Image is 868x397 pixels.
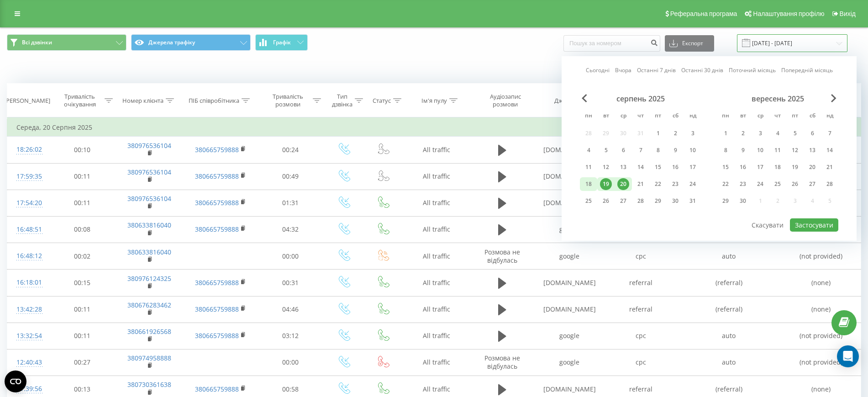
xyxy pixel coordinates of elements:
div: 11 [772,144,784,156]
a: Сьогодні [586,66,610,74]
div: сб 16 серп 2025 р. [667,160,684,174]
div: чт 28 серп 2025 р. [632,194,649,208]
a: 380665759888 [195,198,239,207]
td: All traffic [402,216,471,243]
a: 380976536104 [127,168,171,176]
div: 31 [687,195,699,207]
td: auto [676,349,782,376]
td: (not provided) [782,349,861,376]
div: пн 18 серп 2025 р. [580,177,597,191]
a: Останні 7 днів [637,66,676,74]
div: 14 [635,161,647,173]
div: серпень 2025 [580,94,701,103]
button: Графік [255,34,308,51]
div: нд 3 серп 2025 р. [684,127,701,140]
div: 21 [635,178,647,190]
span: Previous Month [582,94,587,102]
div: 16 [669,161,681,173]
div: пт 19 вер 2025 р. [786,160,804,174]
div: 28 [824,178,836,190]
div: ср 6 серп 2025 р. [615,143,632,157]
div: вт 2 вер 2025 р. [734,127,752,140]
div: [PERSON_NAME] [4,97,50,105]
div: пн 1 вер 2025 р. [717,127,734,140]
div: ПІБ співробітника [189,97,239,105]
div: Номер клієнта [122,97,163,105]
div: сб 23 серп 2025 р. [667,177,684,191]
td: auto [676,323,782,349]
div: 2 [669,127,681,139]
div: чт 7 серп 2025 р. [632,143,649,157]
span: Налаштування профілю [753,10,824,17]
div: Аудіозапис розмови [479,93,532,108]
a: 380730361638 [127,380,171,389]
div: ср 3 вер 2025 р. [752,127,769,140]
div: 27 [617,195,629,207]
a: Останні 30 днів [681,66,723,74]
div: ср 20 серп 2025 р. [615,177,632,191]
div: 30 [737,195,749,207]
div: 15 [652,161,664,173]
a: 380661926568 [127,327,171,336]
td: cpc [605,349,676,376]
td: 00:00 [258,243,323,270]
div: нд 28 вер 2025 р. [821,177,838,191]
div: ср 24 вер 2025 р. [752,177,769,191]
button: Open CMP widget [5,371,26,392]
div: сб 20 вер 2025 р. [804,160,821,174]
div: 26 [600,195,612,207]
div: вт 30 вер 2025 р. [734,194,752,208]
span: Вихід [840,10,856,17]
div: 23 [669,178,681,190]
div: вт 9 вер 2025 р. [734,143,752,157]
td: cpc [605,323,676,349]
td: google [534,349,605,376]
a: 380976536104 [127,194,171,203]
div: 29 [652,195,664,207]
div: 18:26:02 [16,141,40,159]
div: 10 [687,144,699,156]
td: All traffic [402,137,471,163]
div: Джерело [554,97,580,105]
td: All traffic [402,296,471,323]
div: пн 8 вер 2025 р. [717,143,734,157]
div: Статус [373,97,391,105]
td: 03:12 [258,323,323,349]
div: 28 [635,195,647,207]
span: Розмова не відбулась [484,248,520,265]
div: сб 2 серп 2025 р. [667,127,684,140]
td: (referral) [676,270,782,296]
td: 00:11 [49,296,115,323]
td: google [534,323,605,349]
div: 4 [583,144,594,156]
div: сб 30 серп 2025 р. [667,194,684,208]
div: вт 26 серп 2025 р. [597,194,615,208]
abbr: четвер [771,110,784,123]
div: 20 [806,161,818,173]
abbr: четвер [634,110,647,123]
td: (not provided) [782,243,861,270]
td: [DOMAIN_NAME] [534,296,605,323]
abbr: вівторок [599,110,613,123]
div: 9 [669,144,681,156]
div: 13 [806,144,818,156]
input: Пошук за номером [563,35,660,52]
td: 00:11 [49,323,115,349]
div: нд 31 серп 2025 р. [684,194,701,208]
div: нд 10 серп 2025 р. [684,143,701,157]
div: пт 26 вер 2025 р. [786,177,804,191]
div: 16:48:51 [16,221,40,238]
td: referral [605,270,676,296]
div: пт 22 серп 2025 р. [649,177,667,191]
div: пн 29 вер 2025 р. [717,194,734,208]
div: 8 [652,144,664,156]
div: 14 [824,144,836,156]
div: пт 29 серп 2025 р. [649,194,667,208]
div: 26 [789,178,801,190]
div: 17:54:20 [16,194,40,212]
div: 12:40:43 [16,354,40,371]
div: 16:18:01 [16,274,40,291]
td: 00:49 [258,163,323,190]
div: 25 [583,195,594,207]
a: 380665759888 [195,331,239,340]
